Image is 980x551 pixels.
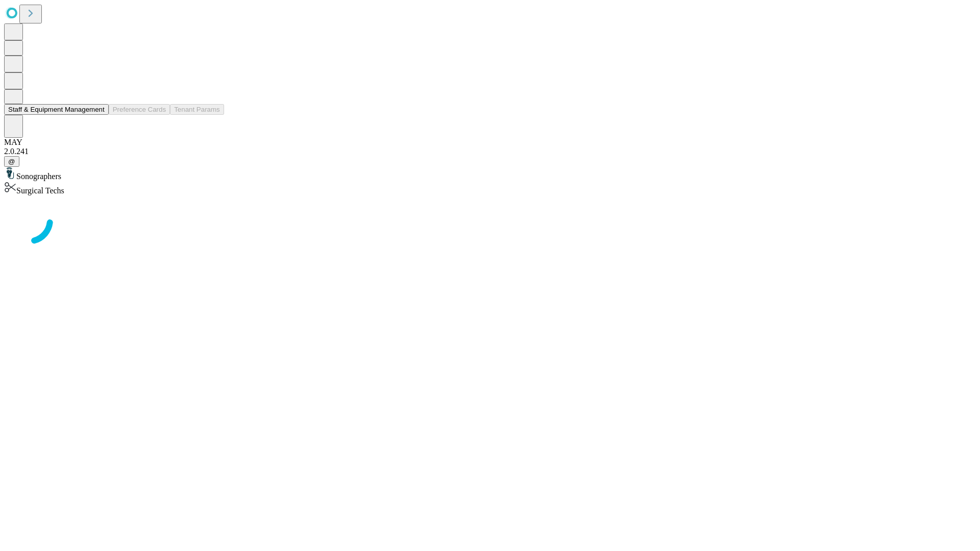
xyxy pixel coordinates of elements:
[4,167,976,181] div: Sonographers
[4,147,976,156] div: 2.0.241
[170,104,224,115] button: Tenant Params
[4,104,109,115] button: Staff & Equipment Management
[8,158,15,165] span: @
[4,138,976,147] div: MAY
[109,104,170,115] button: Preference Cards
[4,156,19,167] button: @
[4,181,976,195] div: Surgical Techs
